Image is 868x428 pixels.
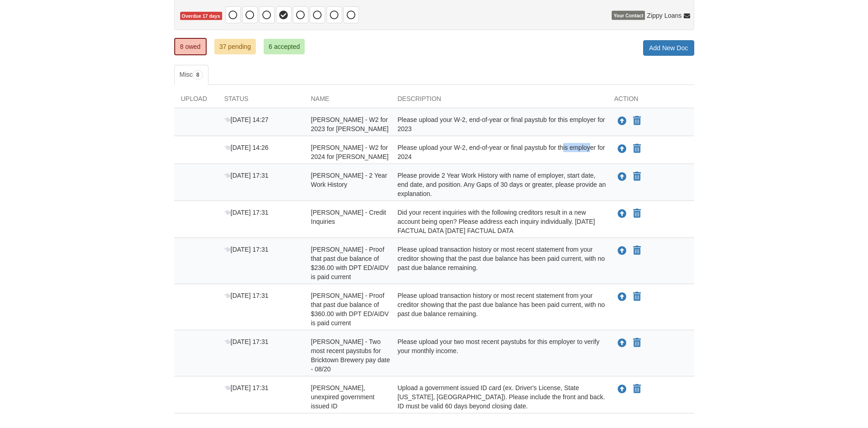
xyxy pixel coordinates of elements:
div: Please upload transaction history or most recent statement from your creditor showing that the pa... [391,245,608,281]
div: Description [391,94,608,108]
span: [DATE] 17:31 [224,246,269,253]
span: [PERSON_NAME], unexpired government issued ID [311,384,374,410]
span: [DATE] 17:31 [224,338,269,345]
button: Upload Christopher Clary - Proof that past due balance of $360.00 with DPT ED/AIDV is paid current [617,291,628,303]
span: [DATE] 17:31 [224,384,269,391]
div: Name [304,94,391,108]
button: Upload Benjamin Sikes - W2 for 2024 for Culver's [617,143,628,155]
button: Upload Christopher Clary - Proof that past due balance of $236.00 with DPT ED/AIDV is paid current [617,245,628,257]
button: Declare Christopher Clary - Credit Inquiries not applicable [632,208,642,219]
button: Upload Christopher Clary - Two most recent paystubs for Bricktown Brewery pay date - 08/20 [617,337,628,349]
span: [PERSON_NAME] - Credit Inquiries [311,209,386,225]
button: Upload Benjamin Sikes - W2 for 2023 for Culver's [617,115,628,127]
button: Declare Christopher Clary - Proof that past due balance of $236.00 with DPT ED/AIDV is paid curre... [632,245,642,256]
div: Action [608,94,694,108]
span: [DATE] 17:31 [224,209,269,216]
a: Add New Doc [643,40,694,56]
button: Upload Christopher Clary - Valid, unexpired government issued ID [617,383,628,395]
span: Overdue 17 days [180,12,222,21]
div: Please provide 2 Year Work History with name of employer, start date, end date, and position. Any... [391,171,608,198]
span: [PERSON_NAME] - 2 Year Work History [311,172,387,188]
button: Declare Benjamin Sikes - W2 for 2024 for Culver's not applicable [632,143,642,154]
span: [PERSON_NAME] - W2 for 2024 for [PERSON_NAME] [311,144,389,160]
span: [PERSON_NAME] - Proof that past due balance of $360.00 with DPT ED/AIDV is paid current [311,292,389,327]
div: Please upload your two most recent paystubs for this employer to verify your monthly income. [391,337,608,374]
span: 8 [192,70,203,79]
a: Misc [174,65,208,85]
div: Did your recent inquiries with the following creditors result in a new account being open? Please... [391,208,608,235]
a: 8 owed [174,38,207,55]
button: Upload Christopher Clary - 2 Year Work History [617,171,628,183]
span: [PERSON_NAME] - Two most recent paystubs for Bricktown Brewery pay date - 08/20 [311,338,390,373]
span: [DATE] 14:27 [224,116,269,123]
button: Declare Christopher Clary - Two most recent paystubs for Bricktown Brewery pay date - 08/20 not a... [632,338,642,349]
a: 37 pending [214,39,256,54]
div: Upload a government issued ID card (ex. Driver's License, State [US_STATE], [GEOGRAPHIC_DATA]). P... [391,383,608,411]
button: Declare Christopher Clary - 2 Year Work History not applicable [632,171,642,182]
span: [PERSON_NAME] - W2 for 2023 for [PERSON_NAME] [311,116,389,132]
div: Upload [174,94,218,108]
button: Declare Christopher Clary - Valid, unexpired government issued ID not applicable [632,384,642,395]
span: [DATE] 17:31 [224,172,269,179]
button: Declare Benjamin Sikes - W2 for 2023 for Culver's not applicable [632,116,642,127]
div: Please upload transaction history or most recent statement from your creditor showing that the pa... [391,291,608,328]
a: 6 accepted [264,39,305,54]
button: Declare Christopher Clary - Proof that past due balance of $360.00 with DPT ED/AIDV is paid curre... [632,291,642,302]
span: [DATE] 14:26 [224,144,269,151]
span: [DATE] 17:31 [224,292,269,299]
div: Please upload your W-2, end-of-year or final paystub for this employer for 2024 [391,143,608,161]
div: Please upload your W-2, end-of-year or final paystub for this employer for 2023 [391,115,608,133]
span: Zippy Loans [647,11,681,20]
button: Upload Christopher Clary - Credit Inquiries [617,208,628,220]
span: [PERSON_NAME] - Proof that past due balance of $236.00 with DPT ED/AIDV is paid current [311,246,389,280]
div: Status [218,94,304,108]
span: Your Contact [612,11,645,20]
